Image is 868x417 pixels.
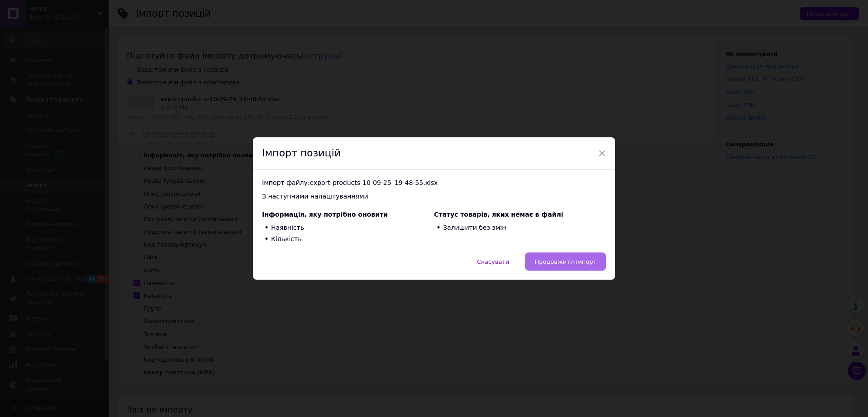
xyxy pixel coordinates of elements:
span: × [598,145,606,161]
div: Імпорт файлу: export-products-10-09-25_19-48-55.xlsx [262,179,606,188]
span: Продовжити імпорт [534,258,596,265]
li: Наявність [262,223,434,234]
span: Скасувати [477,258,509,265]
button: Скасувати [467,252,519,271]
li: Кількість [262,233,434,245]
div: З наступними налаштуваннями [262,192,606,201]
span: Статус товарів, яких немає в файлі [434,211,563,218]
span: Інформація, яку потрібно оновити [262,211,388,218]
button: Продовжити імпорт [525,252,606,271]
li: Залишити без змін [434,223,606,234]
div: Імпорт позицій [253,137,615,170]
